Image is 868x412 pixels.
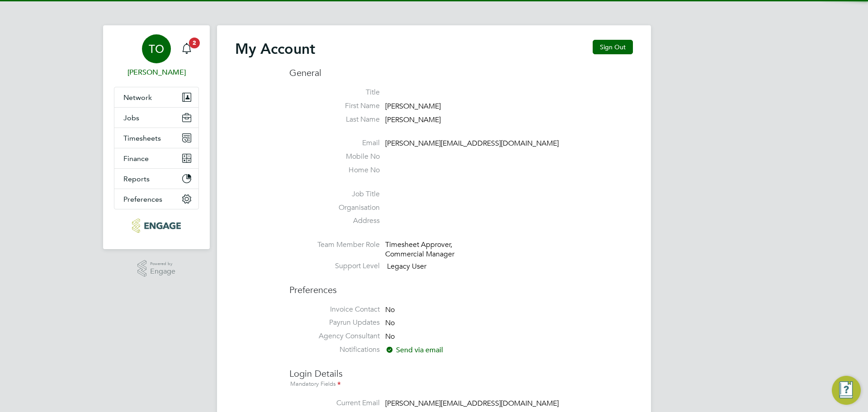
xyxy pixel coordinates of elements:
[123,195,162,204] span: Preferences
[123,134,161,142] span: Timesheets
[123,114,139,122] span: Jobs
[289,275,633,296] h3: Preferences
[189,38,200,48] span: 2
[114,218,199,233] a: Go to home page
[149,43,164,55] span: TO
[289,318,380,327] label: Payrun Updates
[289,101,380,111] label: First Name
[114,87,198,107] button: Network
[385,319,395,328] span: No
[832,376,861,405] button: Engage Resource Center
[114,34,199,78] a: TO[PERSON_NAME]
[289,189,380,199] label: Job Title
[114,148,198,168] button: Finance
[385,399,559,408] span: [PERSON_NAME][EMAIL_ADDRESS][DOMAIN_NAME]
[289,240,380,250] label: Team Member Role
[289,166,380,175] label: Home No
[385,115,441,124] span: [PERSON_NAME]
[123,175,150,183] span: Reports
[289,152,380,161] label: Mobile No
[289,331,380,341] label: Agency Consultant
[103,25,210,249] nav: Main navigation
[114,108,198,128] button: Jobs
[289,398,380,408] label: Current Email
[289,138,380,148] label: Email
[114,67,199,78] span: Tom O'Connor
[114,169,198,189] button: Reports
[114,189,198,209] button: Preferences
[385,240,471,259] div: Timesheet Approver, Commercial Manager
[123,93,152,102] span: Network
[178,34,196,63] a: 2
[385,332,395,341] span: No
[137,260,176,277] a: Powered byEngage
[289,88,380,97] label: Title
[289,345,380,355] label: Notifications
[289,203,380,213] label: Organisation
[385,305,395,314] span: No
[385,139,559,148] span: [PERSON_NAME][EMAIL_ADDRESS][DOMAIN_NAME]
[289,261,380,271] label: Support Level
[235,40,315,58] h2: My Account
[289,115,380,124] label: Last Name
[289,379,633,389] div: Mandatory Fields
[593,40,633,54] button: Sign Out
[289,216,380,226] label: Address
[289,67,633,79] h3: General
[289,359,633,389] h3: Login Details
[150,268,175,275] span: Engage
[385,346,443,355] span: Send via email
[385,102,441,111] span: [PERSON_NAME]
[132,218,180,233] img: bandk-logo-retina.png
[123,154,149,163] span: Finance
[150,260,175,268] span: Powered by
[387,262,426,271] span: Legacy User
[114,128,198,148] button: Timesheets
[289,305,380,314] label: Invoice Contact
